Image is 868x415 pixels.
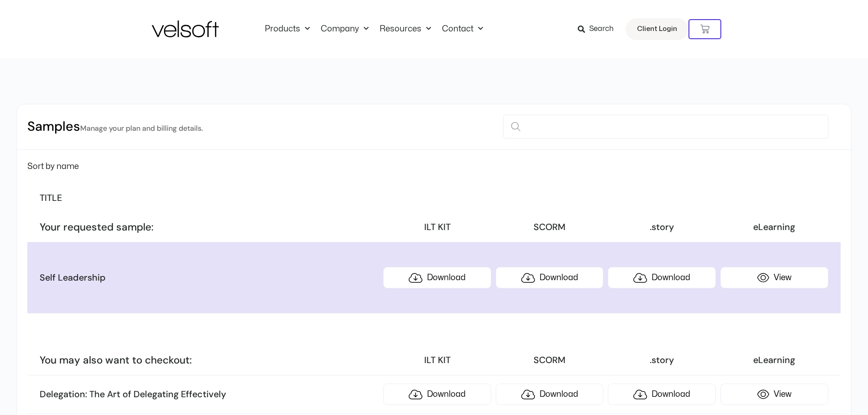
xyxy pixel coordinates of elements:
span: Sort by name [27,163,79,170]
a: ContactMenu Toggle [437,24,488,34]
h3: Delegation: The Art of Delegating Effectively [40,389,379,400]
a: Download [608,384,716,405]
h3: SCORM [496,354,604,366]
h3: eLearning [720,221,828,233]
h2: Samples [27,118,203,136]
a: Download [496,384,604,405]
nav: Menu [259,24,488,34]
h3: TITLE [40,192,379,204]
h3: Your requested sample: [40,220,379,234]
h3: Self Leadership [40,272,379,284]
a: View [720,384,828,405]
a: Search [578,21,620,37]
a: Download [383,384,491,405]
h3: ILT KIT [383,221,491,233]
a: ProductsMenu Toggle [259,24,315,34]
a: Download [383,267,491,288]
a: View [720,267,828,288]
span: Client Login [637,23,677,35]
a: Download [496,267,604,288]
a: CompanyMenu Toggle [315,24,374,34]
span: Search [589,23,614,35]
h3: eLearning [720,354,828,366]
h3: ILT KIT [383,354,491,366]
a: ResourcesMenu Toggle [374,24,437,34]
a: Client Login [626,18,688,40]
img: Velsoft Training Materials [152,20,219,37]
a: Download [608,267,716,288]
h3: SCORM [496,221,604,233]
h3: You may also want to checkout: [40,354,379,367]
small: Manage your plan and billing details. [80,123,203,133]
h3: .story [608,221,716,233]
h3: .story [608,354,716,366]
